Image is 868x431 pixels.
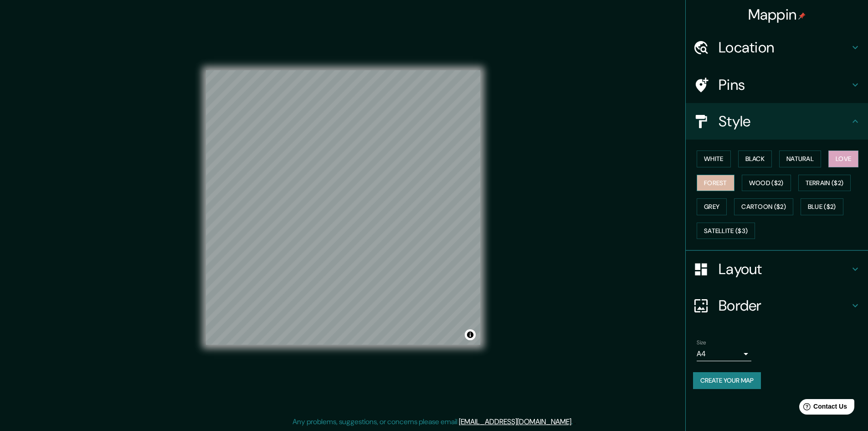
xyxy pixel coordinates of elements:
[779,151,821,167] button: Natural
[748,5,806,24] h4: Mappin
[719,38,850,57] h4: Location
[686,287,868,324] div: Border
[801,198,843,215] button: Blue ($2)
[697,175,734,192] button: Forest
[686,67,868,103] div: Pins
[697,347,751,361] div: A4
[686,29,868,66] div: Location
[459,417,571,426] a: [EMAIL_ADDRESS][DOMAIN_NAME]
[719,76,850,94] h4: Pins
[719,260,850,278] h4: Layout
[719,296,850,315] h4: Border
[293,416,573,427] p: Any problems, suggestions, or concerns please email .
[697,198,727,215] button: Grey
[697,339,706,347] label: Size
[686,251,868,287] div: Layout
[573,416,574,427] div: .
[697,151,731,167] button: White
[693,372,761,389] button: Create your map
[798,175,851,192] button: Terrain ($2)
[686,103,868,140] div: Style
[465,329,476,340] button: Toggle attribution
[206,70,480,345] canvas: Map
[787,395,858,421] iframe: Help widget launcher
[738,151,772,167] button: Black
[719,112,850,130] h4: Style
[798,12,806,20] img: pin-icon.png
[742,175,791,192] button: Wood ($2)
[734,198,793,215] button: Cartoon ($2)
[697,223,755,239] button: Satellite ($3)
[574,416,576,427] div: .
[828,151,858,167] button: Love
